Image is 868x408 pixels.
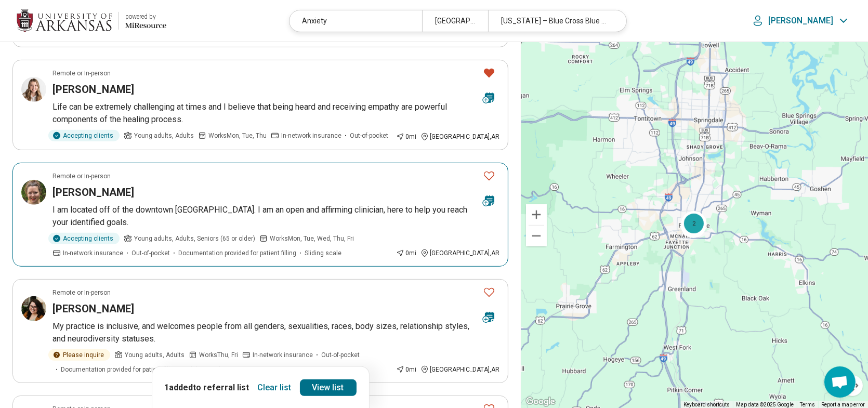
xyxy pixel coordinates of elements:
[422,10,488,32] div: [GEOGRAPHIC_DATA], [GEOGRAPHIC_DATA]
[254,379,296,396] button: Clear list
[193,382,249,392] span: to referral list
[281,131,341,140] span: In-network insurance
[768,16,833,26] p: [PERSON_NAME]
[420,248,499,258] div: [GEOGRAPHIC_DATA] , AR
[479,282,499,303] button: Favorite
[253,350,313,360] span: In-network insurance
[305,248,341,258] span: Sliding scale
[821,402,865,407] a: Report a map error
[48,130,120,141] div: Accepting clients
[300,379,357,396] a: View list
[681,213,706,238] div: 4
[48,349,110,361] div: Please inquire
[52,320,499,345] p: My practice is inclusive, and welcomes people from all genders, sexualities, races, body sizes, r...
[396,132,416,141] div: 0 mi
[134,131,194,140] span: Young adults, Adults
[488,10,620,32] div: [US_STATE] – Blue Cross Blue Shield
[321,350,360,360] span: Out-of-pocket
[681,211,706,236] div: 2
[134,234,255,243] span: Young adults, Adults, Seniors (65 or older)
[396,248,416,258] div: 0 mi
[479,165,499,187] button: Favorite
[270,234,354,243] span: Works Mon, Tue, Wed, Thu, Fri
[736,402,794,407] span: Map data ©2025 Google
[396,365,416,374] div: 0 mi
[208,131,267,140] span: Works Mon, Tue, Thu
[52,69,111,78] p: Remote or In-person
[52,301,134,316] h3: [PERSON_NAME]
[52,82,134,97] h3: [PERSON_NAME]
[420,132,499,141] div: [GEOGRAPHIC_DATA] , AR
[290,10,422,32] div: Anxiety
[800,402,815,407] a: Terms (opens in new tab)
[52,101,499,126] p: Life can be extremely challenging at times and I believe that being heard and receiving empathy a...
[165,381,249,393] p: 1 added
[350,131,388,140] span: Out-of-pocket
[52,172,111,181] p: Remote or In-person
[52,185,134,200] h3: [PERSON_NAME]
[61,365,179,374] span: Documentation provided for patient filling
[125,12,166,21] div: powered by
[63,248,123,258] span: In-network insurance
[526,226,547,246] button: Zoom out
[681,212,706,237] div: 3
[199,350,238,360] span: Works Thu, Fri
[125,350,185,360] span: Young adults, Adults
[48,233,120,244] div: Accepting clients
[824,366,856,398] div: Open chat
[178,248,296,258] span: Documentation provided for patient filling
[17,8,112,33] img: University of Arkansas
[17,8,166,33] a: University of Arkansaspowered by
[420,365,499,374] div: [GEOGRAPHIC_DATA] , AR
[52,204,499,229] p: I am located off of the downtown [GEOGRAPHIC_DATA]. I am an open and affirming clinician, here to...
[52,288,111,297] p: Remote or In-person
[187,365,224,374] span: Sliding scale
[526,204,547,225] button: Zoom in
[131,248,170,258] span: Out-of-pocket
[479,62,499,84] button: Favorite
